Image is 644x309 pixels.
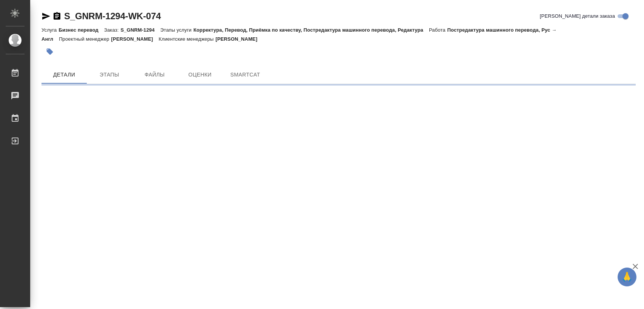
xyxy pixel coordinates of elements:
button: Добавить тэг [41,43,58,60]
span: SmartCat [227,70,263,80]
span: Оценки [182,70,218,80]
p: Бизнес перевод [58,27,104,33]
p: Клиентские менеджеры [159,36,216,42]
p: [PERSON_NAME] [215,36,263,42]
p: Этапы услуги [160,27,194,33]
button: Скопировать ссылку для ЯМессенджера [41,12,51,21]
p: Проектный менеджер [59,36,111,42]
p: [PERSON_NAME] [111,36,159,42]
span: Этапы [91,70,128,80]
p: Заказ: [104,27,120,33]
p: S_GNRM-1294 [120,27,160,33]
button: 🙏 [618,268,636,286]
span: [PERSON_NAME] детали заказа [540,12,615,20]
a: S_GNRM-1294-WK-074 [64,11,161,21]
p: Корректура, Перевод, Приёмка по качеству, Постредактура машинного перевода, Редактура [194,27,429,33]
p: Услуга [41,27,58,33]
span: Детали [46,70,82,80]
p: Работа [429,27,447,33]
button: Скопировать ссылку [52,12,61,21]
span: 🙏 [621,269,633,285]
span: Файлы [137,70,173,80]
